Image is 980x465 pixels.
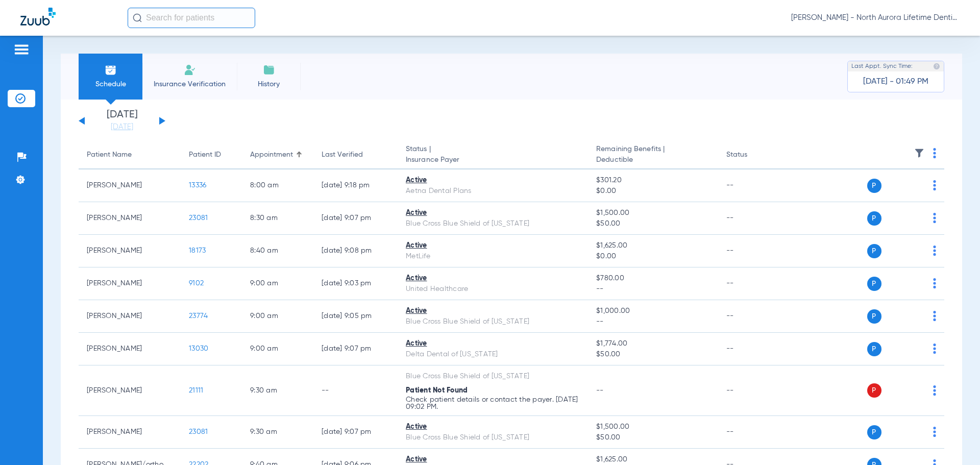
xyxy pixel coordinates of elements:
[87,150,173,160] div: Patient Name
[933,246,936,256] img: group-dot-blue.svg
[406,251,580,262] div: MetLife
[406,432,580,443] div: Blue Cross Blue Shield of [US_STATE]
[588,141,718,169] th: Remaining Benefits |
[242,300,313,333] td: 9:00 AM
[933,180,936,190] img: group-dot-blue.svg
[933,385,936,396] img: group-dot-blue.svg
[718,267,787,300] td: --
[406,396,580,410] p: Check patient details or contact the payer. [DATE] 09:02 PM.
[189,280,204,287] span: 9102
[79,267,181,300] td: [PERSON_NAME]
[406,208,580,218] div: Active
[867,277,881,291] span: P
[263,64,275,76] img: History
[184,64,196,76] img: Manual Insurance Verification
[242,416,313,449] td: 9:30 AM
[406,422,580,432] div: Active
[596,155,709,165] span: Deductible
[79,365,181,416] td: [PERSON_NAME]
[596,422,709,432] span: $1,500.00
[596,316,709,327] span: --
[596,306,709,316] span: $1,000.00
[596,208,709,218] span: $1,500.00
[406,155,580,165] span: Insurance Payer
[867,244,881,258] span: P
[596,284,709,295] span: --
[867,383,881,398] span: P
[20,8,56,26] img: Zuub Logo
[933,278,936,288] img: group-dot-blue.svg
[242,169,313,202] td: 8:00 AM
[596,251,709,262] span: $0.00
[718,202,787,235] td: --
[596,454,709,465] span: $1,625.00
[322,150,389,160] div: Last Verified
[86,79,135,89] span: Schedule
[313,333,398,365] td: [DATE] 9:07 PM
[313,235,398,267] td: [DATE] 9:08 PM
[406,218,580,229] div: Blue Cross Blue Shield of [US_STATE]
[406,175,580,186] div: Active
[189,214,208,222] span: 23081
[79,235,181,267] td: [PERSON_NAME]
[189,345,208,352] span: 13030
[79,300,181,333] td: [PERSON_NAME]
[406,284,580,295] div: United Healthcare
[406,349,580,360] div: Delta Dental of [US_STATE]
[933,344,936,354] img: group-dot-blue.svg
[313,416,398,449] td: [DATE] 9:07 PM
[867,342,881,356] span: P
[313,365,398,416] td: --
[867,211,881,226] span: P
[406,273,580,284] div: Active
[933,213,936,223] img: group-dot-blue.svg
[406,387,468,394] span: Patient Not Found
[189,428,208,435] span: 23081
[189,182,206,189] span: 13336
[933,148,936,158] img: group-dot-blue.svg
[242,267,313,300] td: 9:00 AM
[189,312,208,320] span: 23774
[406,338,580,349] div: Active
[718,416,787,449] td: --
[79,202,181,235] td: [PERSON_NAME]
[13,43,30,56] img: hamburger-icon
[867,309,881,324] span: P
[596,218,709,229] span: $50.00
[189,387,203,394] span: 21111
[596,186,709,197] span: $0.00
[313,267,398,300] td: [DATE] 9:03 PM
[406,371,580,382] div: Blue Cross Blue Shield of [US_STATE]
[250,150,305,160] div: Appointment
[189,247,206,254] span: 18173
[105,64,117,76] img: Schedule
[851,61,913,71] span: Last Appt. Sync Time:
[91,122,153,132] a: [DATE]
[128,8,255,28] input: Search for patients
[863,77,928,87] span: [DATE] - 01:49 PM
[596,240,709,251] span: $1,625.00
[150,79,229,89] span: Insurance Verification
[867,425,881,439] span: P
[406,454,580,465] div: Active
[718,235,787,267] td: --
[244,79,293,89] span: History
[250,150,293,160] div: Appointment
[914,148,924,158] img: filter.svg
[79,416,181,449] td: [PERSON_NAME]
[313,202,398,235] td: [DATE] 9:07 PM
[933,427,936,437] img: group-dot-blue.svg
[596,349,709,360] span: $50.00
[791,13,960,23] span: [PERSON_NAME] - North Aurora Lifetime Dentistry
[596,432,709,443] span: $50.00
[596,387,604,394] span: --
[596,273,709,284] span: $780.00
[313,300,398,333] td: [DATE] 9:05 PM
[406,240,580,251] div: Active
[718,365,787,416] td: --
[933,63,940,70] img: last sync help info
[406,306,580,316] div: Active
[406,316,580,327] div: Blue Cross Blue Shield of [US_STATE]
[718,300,787,333] td: --
[189,150,234,160] div: Patient ID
